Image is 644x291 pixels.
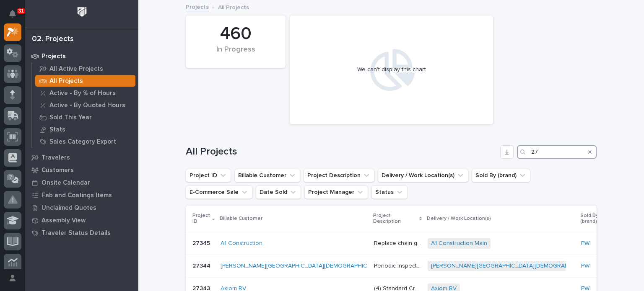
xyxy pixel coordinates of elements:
[74,4,90,20] img: Workspace Logo
[221,240,262,247] a: A1 Construction
[42,167,74,174] p: Customers
[32,75,138,87] a: All Projects
[192,261,212,270] p: 27344
[4,5,21,23] button: Notifications
[25,50,138,62] a: Projects
[18,8,24,14] p: 31
[49,114,92,121] p: Sold This Year
[25,227,138,239] a: Traveler Status Details
[218,2,249,11] p: All Projects
[49,77,83,85] p: All Projects
[49,90,116,97] p: Active - By % of Hours
[581,263,591,270] a: PWI
[373,211,417,227] p: Project Description
[304,169,374,182] button: Project Description
[431,263,597,270] a: [PERSON_NAME][GEOGRAPHIC_DATA][DEMOGRAPHIC_DATA]
[42,154,70,162] p: Travelers
[42,204,96,212] p: Unclaimed Quotes
[581,240,591,247] a: PWI
[10,10,21,23] div: Notifications31
[32,136,138,147] a: Sales Category Export
[357,66,426,73] div: We can't display this chart
[200,23,271,44] div: 460
[25,214,138,227] a: Assembly View
[374,261,423,270] p: Periodic Inspection - TAKE LARGE SCISSOR LIFT
[374,238,423,247] p: Replace chain guide & chain container - 2T JLC Coffing Hoist
[304,185,368,199] button: Project Manager
[49,126,65,134] p: Stats
[49,138,116,146] p: Sales Category Export
[25,151,138,164] a: Travelers
[186,2,209,11] a: Projects
[378,169,468,182] button: Delivery / Work Location(s)
[580,211,612,227] p: Sold By (brand)
[32,87,138,99] a: Active - By % of Hours
[427,214,491,223] p: Delivery / Work Location(s)
[42,179,90,187] p: Onsite Calendar
[186,146,497,158] h1: All Projects
[192,238,212,247] p: 27345
[32,111,138,123] a: Sold This Year
[42,229,111,237] p: Traveler Status Details
[49,65,103,73] p: All Active Projects
[49,102,125,109] p: Active - By Quoted Hours
[42,53,66,60] p: Projects
[42,217,86,224] p: Assembly View
[25,201,138,214] a: Unclaimed Quotes
[472,169,530,182] button: Sold By (brand)
[25,176,138,189] a: Onsite Calendar
[32,63,138,75] a: All Active Projects
[234,169,300,182] button: Billable Customer
[221,263,387,270] a: [PERSON_NAME][GEOGRAPHIC_DATA][DEMOGRAPHIC_DATA]
[25,189,138,201] a: Fab and Coatings Items
[431,240,487,247] a: A1 Construction Main
[42,192,112,199] p: Fab and Coatings Items
[517,145,597,159] input: Search
[32,35,74,44] div: 02. Projects
[192,211,210,227] p: Project ID
[186,185,252,199] button: E-Commerce Sale
[256,185,301,199] button: Date Sold
[186,169,231,182] button: Project ID
[220,214,262,223] p: Billable Customer
[25,164,138,176] a: Customers
[32,124,138,135] a: Stats
[371,185,408,199] button: Status
[32,99,138,111] a: Active - By Quoted Hours
[200,45,271,63] div: In Progress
